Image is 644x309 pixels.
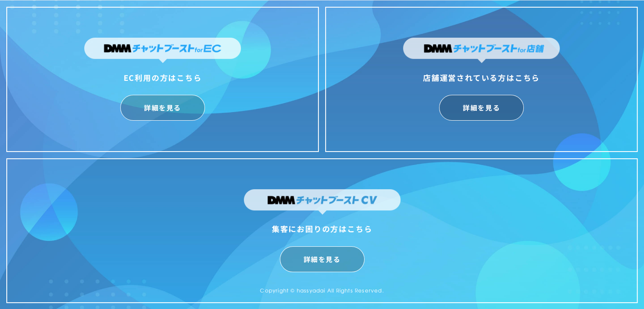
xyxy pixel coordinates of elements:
a: 詳細を見る [280,246,365,272]
div: 集客にお困りの方はこちら [244,222,401,235]
small: Copyright © hassyadai All Rights Reserved. [260,287,384,294]
img: DMMチャットブーストforEC [84,38,241,63]
a: 詳細を見る [439,95,524,121]
div: 店舗運営されている方はこちら [403,71,560,84]
img: DMMチャットブーストCV [244,189,401,215]
img: DMMチャットブーストfor店舗 [403,38,560,63]
a: 詳細を見る [120,95,205,121]
div: EC利用の方はこちら [84,71,241,84]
